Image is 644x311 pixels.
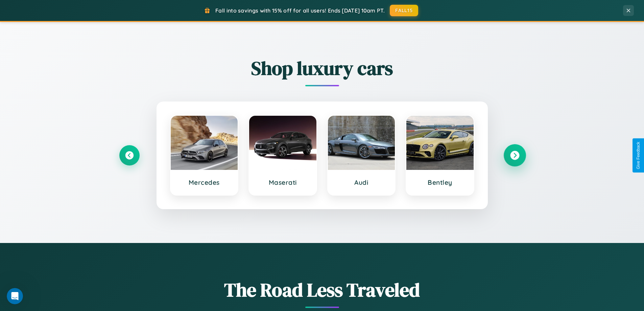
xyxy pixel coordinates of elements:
h3: Mercedes [177,178,231,186]
span: Fall into savings with 15% off for all users! Ends [DATE] 10am PT. [215,7,385,14]
h3: Bentley [413,178,467,186]
button: FALL15 [390,5,418,16]
h3: Audi [335,178,388,186]
h2: Shop luxury cars [119,55,525,81]
h1: The Road Less Traveled [119,277,525,303]
h3: Maserati [256,178,310,186]
div: Give Feedback [636,142,641,169]
iframe: Intercom live chat [7,288,23,304]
